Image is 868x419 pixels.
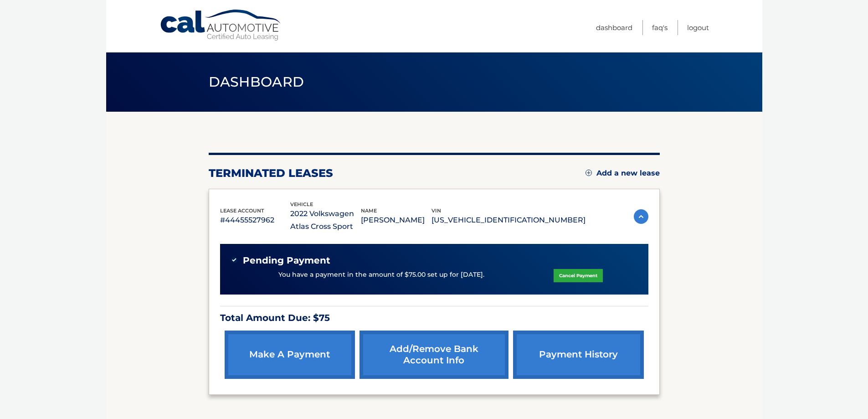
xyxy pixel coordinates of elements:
img: accordion-active.svg [634,209,648,224]
span: lease account [220,207,264,214]
h2: terminated leases [209,166,333,180]
a: Dashboard [596,20,632,35]
p: #44455527962 [220,214,291,227]
a: payment history [513,331,643,379]
span: vin [431,207,441,214]
a: Cancel Payment [554,269,603,282]
a: Add/Remove bank account info [360,331,508,379]
span: Dashboard [209,73,304,90]
img: check-green.svg [231,257,237,263]
p: [US_VEHICLE_IDENTIFICATION_NUMBER] [431,214,586,227]
span: Pending Payment [243,255,330,266]
p: Total Amount Due: $75 [220,310,648,326]
a: FAQ's [652,20,668,35]
a: make a payment [225,331,355,379]
span: name [361,207,377,214]
span: vehicle [290,201,313,207]
img: add.svg [586,170,592,176]
a: Logout [687,20,709,35]
a: Cal Automotive [159,9,282,41]
a: Add a new lease [586,169,660,178]
p: [PERSON_NAME] [361,214,431,227]
p: 2022 Volkswagen Atlas Cross Sport [290,207,361,233]
p: You have a payment in the amount of $75.00 set up for [DATE]. [278,270,484,280]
